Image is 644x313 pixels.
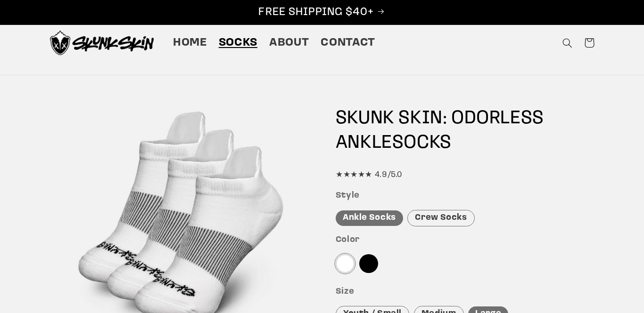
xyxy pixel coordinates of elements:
h1: SKUNK SKIN: ODORLESS SOCKS [336,106,594,155]
summary: Search [557,32,578,54]
span: Contact [321,36,375,50]
span: Socks [219,36,257,50]
a: Socks [213,30,263,56]
h3: Style [336,191,594,201]
img: Skunk Skin Anti-Odor Socks. [50,31,154,55]
span: Home [173,36,207,50]
span: About [269,36,309,50]
div: Crew Socks [407,210,474,226]
a: Home [167,30,213,56]
div: ★★★★★ 4.9/5.0 [336,168,594,182]
div: Ankle Socks [336,210,403,226]
a: About [263,30,314,56]
p: FREE SHIPPING $40+ [10,5,634,20]
h3: Color [336,235,594,246]
h3: Size [336,287,594,297]
a: Contact [315,30,381,56]
span: ANKLE [336,134,392,152]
